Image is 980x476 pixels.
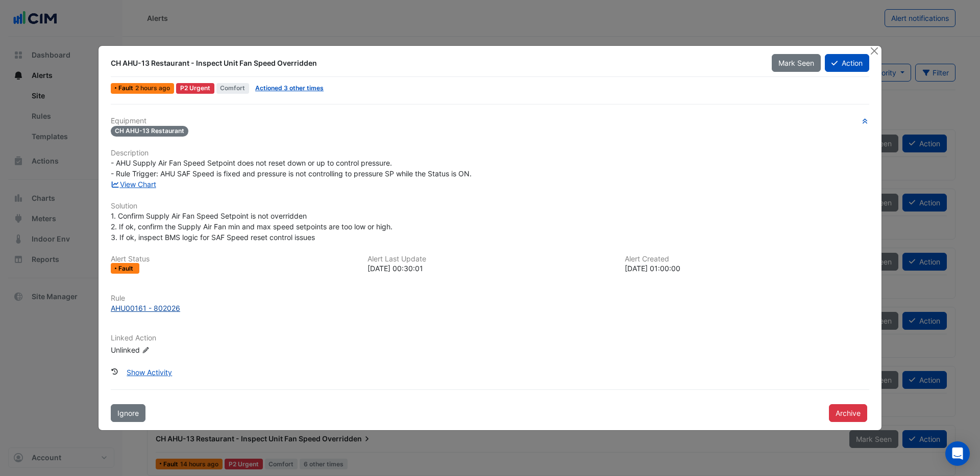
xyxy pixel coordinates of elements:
div: AHU00161 - 802026 [111,303,180,313]
button: Mark Seen [772,54,821,72]
span: Ignore [117,409,139,417]
span: Wed 10-Sep-2025 09:30 AEST [135,84,170,92]
span: Mark Seen [778,59,814,67]
span: - AHU Supply Air Fan Speed Setpoint does not reset down or up to control pressure. - Rule Trigger... [111,158,472,178]
h6: Rule [111,294,869,303]
h6: Alert Last Update [367,255,612,263]
div: Open Intercom Messenger [945,441,970,466]
h6: Solution [111,202,869,210]
a: AHU00161 - 802026 [111,303,869,313]
h6: Alert Created [625,255,869,263]
a: Actioned 3 other times [255,84,324,92]
button: Show Activity [120,363,179,381]
h6: Description [111,149,869,157]
div: CH AHU-13 Restaurant - Inspect Unit Fan Speed Overridden [111,58,759,68]
span: 1. Confirm Supply Air Fan Speed Setpoint is not overridden 2. If ok, confirm the Supply Air Fan m... [111,211,393,242]
button: Close [869,46,879,57]
div: P2 Urgent [176,83,214,94]
div: Unlinked [111,345,233,355]
h6: Alert Status [111,255,355,263]
button: Ignore [111,404,145,422]
span: Comfort [216,83,250,94]
h6: Linked Action [111,334,869,342]
button: Action [825,54,869,72]
button: Archive [829,404,867,422]
fa-icon: Edit Linked Action [142,347,150,354]
span: Fault [118,85,135,91]
div: [DATE] 00:30:01 [367,263,612,274]
span: Fault [118,266,135,272]
span: CH AHU-13 Restaurant [111,126,188,137]
div: [DATE] 01:00:00 [625,263,869,274]
h6: Equipment [111,117,869,125]
a: View Chart [111,180,156,189]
